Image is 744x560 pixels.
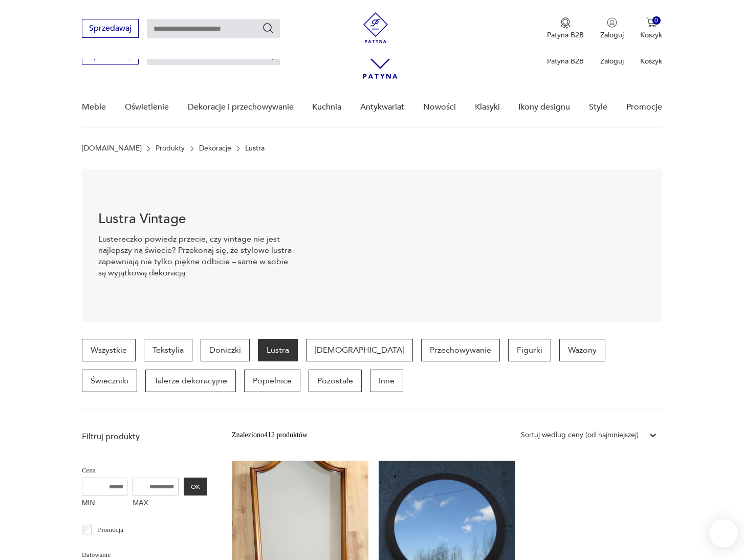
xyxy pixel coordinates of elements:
[82,431,207,442] p: Filtruj produkty
[607,17,617,28] img: Ikonka użytkownika
[82,88,106,127] a: Meble
[82,496,128,512] label: MIN
[201,339,250,361] a: Doniczki
[125,88,169,127] a: Oświetlenie
[188,88,294,127] a: Dekoracje i przechowywanie
[547,17,584,40] a: Ikona medaluPatyna B2B
[258,339,298,361] a: Lustra
[184,478,207,496] button: OK
[475,88,500,127] a: Klasyki
[640,30,662,40] p: Koszyk
[312,88,341,127] a: Kuchnia
[370,370,403,392] a: Inne
[360,12,391,43] img: Patyna - sklep z meblami i dekoracjami vintage
[98,524,123,535] p: Promocja
[547,17,584,40] button: Patyna B2B
[232,429,308,441] div: Znaleziono 412 produktów
[600,56,624,66] p: Zaloguj
[145,370,236,392] a: Talerze dekoracyjne
[82,19,139,38] button: Sprzedawaj
[156,144,185,153] a: Produkty
[82,52,139,59] a: Sprzedawaj
[144,339,192,361] a: Tekstylia
[640,17,662,40] button: 0Koszyk
[652,16,661,25] div: 0
[421,339,500,361] a: Przechowywanie
[244,370,300,392] a: Popielnice
[98,233,298,278] p: Lustereczko powiedz przecie, czy vintage nie jest najlepszy na świecie? Przekonaj się, że stylowe...
[626,88,662,127] a: Promocje
[245,144,265,153] p: Lustra
[133,496,179,512] label: MAX
[360,88,404,127] a: Antykwariat
[589,88,607,127] a: Style
[82,26,139,33] a: Sprzedawaj
[521,429,639,441] div: Sortuj według ceny (od najmniejszej)
[423,88,456,127] a: Nowości
[306,339,413,361] a: [DEMOGRAPHIC_DATA]
[559,339,605,361] a: Wazony
[262,22,274,34] button: Szukaj
[560,17,571,29] img: Ikona medalu
[314,169,662,322] img: Lustra
[82,144,142,153] a: [DOMAIN_NAME]
[199,144,231,153] a: Dekoracje
[82,370,137,392] a: Świeczniki
[646,17,657,28] img: Ikona koszyka
[547,30,584,40] p: Patyna B2B
[82,339,136,361] a: Wszystkie
[547,56,584,66] p: Patyna B2B
[98,213,298,225] h1: Lustra Vintage
[82,465,207,476] p: Cena
[640,56,662,66] p: Koszyk
[600,30,624,40] p: Zaloguj
[309,370,362,392] a: Pozostałe
[518,88,570,127] a: Ikony designu
[600,17,624,40] button: Zaloguj
[508,339,551,361] a: Figurki
[709,519,738,548] iframe: Smartsupp widget button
